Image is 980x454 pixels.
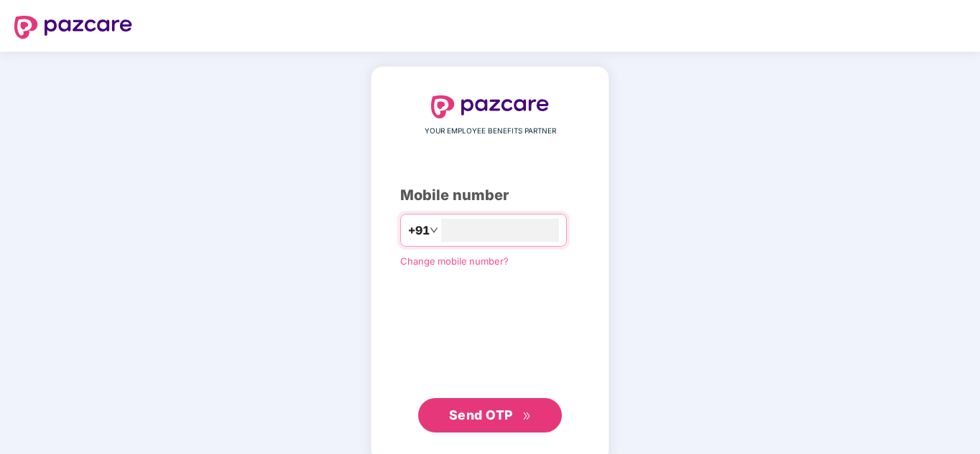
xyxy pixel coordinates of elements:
span: Send OTP [449,407,513,422]
img: logo [431,95,549,118]
a: Change mobile number? [400,255,509,267]
button: Send OTPdouble-right [418,398,562,432]
span: YOUR EMPLOYEE BENEFITS PARTNER [425,126,556,137]
span: down [430,226,438,235]
span: double-right [522,412,532,421]
img: logo [14,16,132,39]
span: +91 [408,222,430,240]
div: Mobile number [400,184,580,207]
